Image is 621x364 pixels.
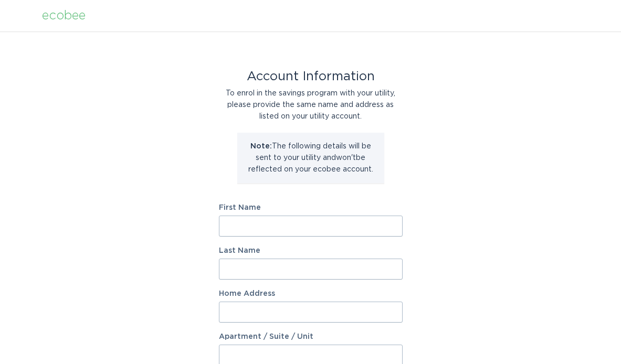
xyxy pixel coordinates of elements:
p: The following details will be sent to your utility and won't be reflected on your ecobee account. [245,141,376,175]
label: Apartment / Suite / Unit [219,333,403,340]
label: Last Name [219,247,403,254]
strong: Note: [250,143,272,150]
label: First Name [219,204,403,211]
div: Account Information [219,71,403,82]
div: To enrol in the savings program with your utility, please provide the same name and address as li... [219,88,403,122]
label: Home Address [219,290,403,297]
div: ecobee [42,10,86,22]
